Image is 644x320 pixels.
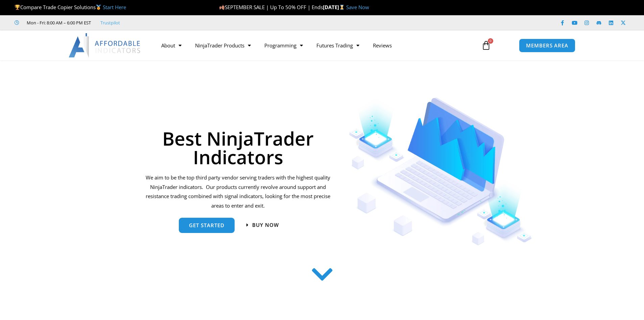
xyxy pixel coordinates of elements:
span: Buy now [252,222,279,228]
nav: Menu [154,38,474,53]
img: 🍂 [219,5,224,10]
span: 0 [488,38,493,44]
a: Save Now [346,4,369,10]
a: Programming [258,38,310,53]
a: Trustpilot [100,19,120,27]
a: Buy now [246,222,279,228]
span: Mon - Fri: 8:00 AM – 6:00 PM EST [25,19,91,27]
img: ⌛ [339,5,344,10]
img: Indicators 1 | Affordable Indicators – NinjaTrader [349,98,532,246]
p: We aim to be the top third party vendor serving traders with the highest quality NinjaTrader indi... [145,173,332,211]
img: 🥇 [96,5,101,10]
a: MEMBERS AREA [519,39,575,52]
img: LogoAI | Affordable Indicators – NinjaTrader [69,33,141,58]
a: 0 [471,36,501,55]
span: Compare Trade Copier Solutions [15,4,126,10]
h1: Best NinjaTrader Indicators [145,129,332,166]
a: Futures Trading [310,38,366,53]
img: 🏆 [15,5,20,10]
strong: [DATE] [323,4,346,10]
a: Reviews [366,38,399,53]
a: About [154,38,188,53]
a: get started [179,218,235,233]
span: get started [189,223,224,228]
a: NinjaTrader Products [188,38,258,53]
a: Start Here [103,4,126,10]
span: SEPTEMBER SALE | Up To 50% OFF | Ends [219,4,323,10]
span: MEMBERS AREA [526,43,568,48]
